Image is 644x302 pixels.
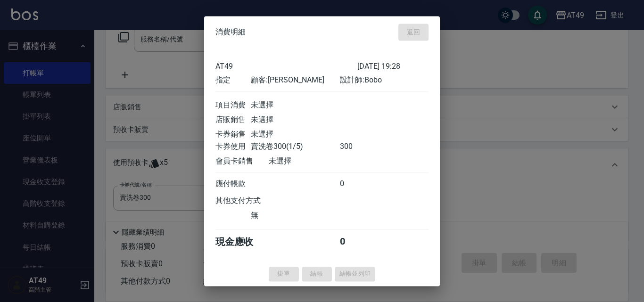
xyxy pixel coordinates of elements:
[251,130,339,139] div: 未選擇
[215,130,251,139] div: 卡券銷售
[215,62,357,71] div: AT49
[251,75,339,85] div: 顧客: [PERSON_NAME]
[215,27,246,37] span: 消費明細
[340,75,429,85] div: 設計師: Bobo
[215,236,269,248] div: 現金應收
[340,142,375,152] div: 300
[251,100,339,110] div: 未選擇
[215,142,251,152] div: 卡券使用
[215,100,251,110] div: 項目消費
[251,142,339,152] div: 賣洗卷300(1/5)
[251,115,339,125] div: 未選擇
[340,179,375,189] div: 0
[215,115,251,125] div: 店販銷售
[251,211,339,220] div: 無
[215,75,251,85] div: 指定
[340,236,375,248] div: 0
[215,179,251,189] div: 應付帳款
[215,196,287,206] div: 其他支付方式
[269,156,357,166] div: 未選擇
[215,156,269,166] div: 會員卡銷售
[357,62,429,71] div: [DATE] 19:28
